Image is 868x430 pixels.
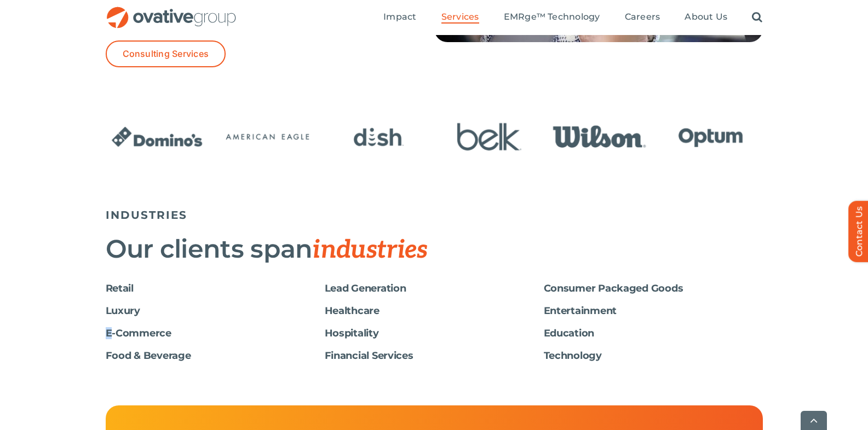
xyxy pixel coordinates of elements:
h6: E-Commerce [106,328,325,339]
span: industries [312,235,427,265]
a: EMRge™ Technology [504,11,600,24]
div: 5 / 24 [548,115,652,160]
h6: Entertainment [544,305,763,317]
div: 2 / 24 [216,115,319,160]
span: About Us [685,11,727,22]
a: About Us [685,11,727,24]
h6: Healthcare [325,305,544,317]
a: Consulting Services [106,40,226,67]
h2: Our clients span [106,235,763,264]
h6: Technology [544,350,763,362]
h5: INDUSTRIES [106,208,763,222]
span: Careers [625,11,660,22]
span: Impact [383,11,416,22]
a: Services [441,11,479,24]
h6: Lead Generation [325,283,544,294]
h6: Luxury [106,305,325,317]
div: 6 / 24 [659,115,762,160]
h6: Education [544,328,763,339]
a: Search [752,11,762,24]
h6: Food & Beverage [106,350,325,362]
span: EMRge™ Technology [504,11,600,22]
a: Impact [383,11,416,24]
h6: Retail [106,283,325,294]
h6: Hospitality [325,328,544,339]
div: 4 / 24 [438,115,541,160]
div: 3 / 24 [327,115,430,160]
a: OG_Full_horizontal_RGB [106,5,237,16]
h6: Consumer Packaged Goods [544,283,763,294]
a: Careers [625,11,660,24]
span: Services [441,11,479,22]
span: Consulting Services [123,49,209,59]
div: 1 / 24 [105,115,209,160]
h6: Financial Services [325,350,544,362]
